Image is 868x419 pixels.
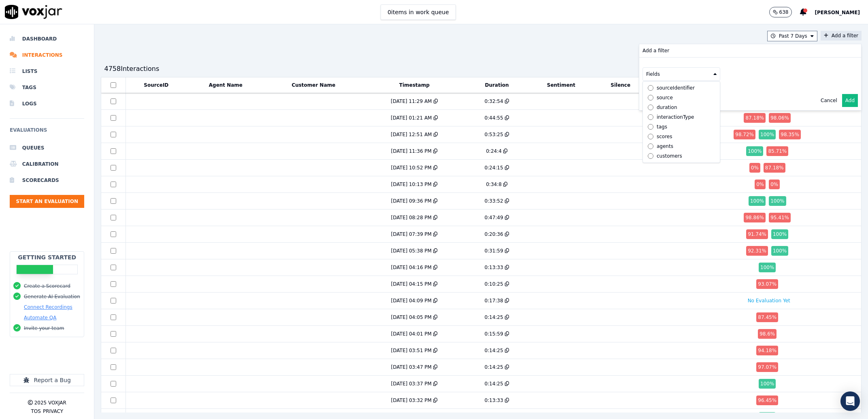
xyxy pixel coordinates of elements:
[815,7,868,17] button: [PERSON_NAME]
[485,231,503,237] div: 0:20:36
[10,125,84,140] h6: Evaluations
[485,381,503,387] div: 0:14:25
[657,85,695,91] div: sourceIdentifier
[756,395,778,405] div: 96.45 %
[759,130,776,139] div: 100 %
[391,314,432,321] div: [DATE] 04:05 PM
[24,314,56,321] button: Automate QA
[744,213,766,222] div: 98.86 %
[657,124,667,130] div: tags
[657,104,677,111] div: duration
[657,143,673,150] div: agents
[648,114,653,120] input: interactionType
[391,331,432,337] div: [DATE] 04:01 PM
[391,115,432,121] div: [DATE] 01:21 AM
[485,347,503,354] div: 0:14:25
[10,96,84,112] a: Logs
[24,325,64,331] button: Invite your team
[771,246,788,256] div: 100 %
[756,346,778,355] div: 94.18 %
[391,165,432,171] div: [DATE] 10:52 PM
[209,82,243,88] button: Agent Name
[611,82,630,88] button: Silence
[18,253,76,261] h2: Getting Started
[759,379,776,389] div: 100 %
[31,408,40,415] button: TOS
[391,281,432,287] div: [DATE] 04:15 PM
[10,31,84,47] li: Dashboard
[642,47,669,54] p: Add a filter
[769,113,791,123] div: 98.06 %
[485,198,503,204] div: 0:33:52
[648,105,653,110] input: duration
[766,146,788,156] div: 85.71 %
[485,165,503,171] div: 0:24:15
[657,94,673,101] div: source
[485,131,503,138] div: 0:53:25
[769,180,780,189] div: 0 %
[657,133,672,140] div: scores
[756,279,778,289] div: 93.07 %
[749,163,760,173] div: 0 %
[486,181,502,188] div: 0:34:8
[391,364,432,370] div: [DATE] 03:47 PM
[648,95,653,100] input: source
[485,98,503,105] div: 0:32:54
[391,148,432,154] div: [DATE] 11:36 PM
[485,82,509,88] button: Duration
[486,148,502,154] div: 0:24:4
[391,214,432,221] div: [DATE] 08:28 PM
[769,213,791,222] div: 95.41 %
[24,304,72,310] button: Connect Recordings
[10,63,84,79] a: Lists
[745,296,794,306] button: No Evaluation Yet
[746,246,768,256] div: 92.31 %
[744,113,766,123] div: 87.18 %
[43,408,63,415] button: Privacy
[769,7,792,17] button: 638
[648,153,653,159] input: customers
[734,130,755,139] div: 98.72 %
[399,82,430,88] button: Timestamp
[10,47,84,63] li: Interactions
[769,7,800,17] button: 638
[391,297,432,304] div: [DATE] 04:09 PM
[24,283,70,289] button: Create a Scorecard
[767,31,817,41] button: Past 7 Days
[764,163,785,173] div: 87.18 %
[758,329,777,339] div: 98.6 %
[815,10,860,15] span: [PERSON_NAME]
[391,98,432,105] div: [DATE] 11:29 AM
[391,248,432,254] div: [DATE] 05:38 PM
[391,347,432,354] div: [DATE] 03:51 PM
[648,85,653,91] input: sourceIdentifier
[10,156,84,172] a: Calibration
[391,397,432,404] div: [DATE] 03:32 PM
[391,264,432,271] div: [DATE] 04:16 PM
[391,198,432,204] div: [DATE] 09:36 PM
[10,140,84,156] li: Queues
[24,293,80,300] button: Generate AI Evaluation
[485,214,503,221] div: 0:47:49
[381,4,456,20] button: 0items in work queue
[547,82,575,88] button: Sentiment
[842,94,858,107] button: Add
[391,181,432,188] div: [DATE] 10:13 PM
[104,64,159,74] div: 4758 Interaction s
[34,400,66,406] p: 2025 Voxjar
[779,130,801,139] div: 98.35 %
[746,229,768,239] div: 91.74 %
[485,248,503,254] div: 0:31:59
[657,114,694,120] div: interactionType
[755,180,766,189] div: 0 %
[821,97,837,104] button: Cancel
[769,196,786,206] div: 100 %
[485,297,503,304] div: 0:17:38
[144,82,168,88] button: SourceID
[756,312,778,322] div: 87.45 %
[648,134,653,139] input: scores
[749,196,766,206] div: 100 %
